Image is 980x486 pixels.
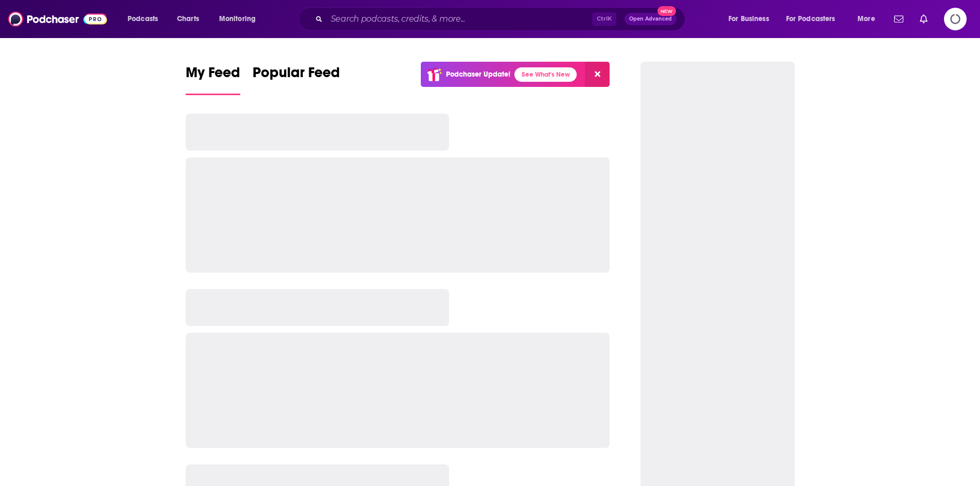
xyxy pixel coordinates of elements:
span: New [657,6,676,16]
span: More [858,12,875,26]
button: open menu [212,11,269,27]
span: Open Advanced [629,16,672,22]
span: Logging in [944,8,967,30]
p: Podchaser Update! [446,70,510,79]
input: Search podcasts, credits, & more... [327,11,592,27]
button: open menu [850,11,888,27]
span: Charts [177,12,199,26]
a: Show notifications dropdown [916,10,932,28]
a: Popular Feed [253,64,340,95]
span: My Feed [186,64,240,87]
div: Search podcasts, credits, & more... [308,7,695,31]
span: Ctrl K [592,12,616,26]
a: Show notifications dropdown [890,10,907,28]
button: open menu [120,11,171,27]
button: open menu [779,11,850,27]
a: Charts [170,11,205,27]
span: For Business [728,12,769,26]
a: See What's New [514,67,577,82]
span: Popular Feed [253,64,340,87]
span: For Podcasters [786,12,835,26]
button: Open AdvancedNew [625,13,676,25]
span: Monitoring [219,12,256,26]
img: Podchaser - Follow, Share and Rate Podcasts [8,9,107,29]
span: Podcasts [128,12,158,26]
button: open menu [721,11,782,27]
a: My Feed [186,64,240,95]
